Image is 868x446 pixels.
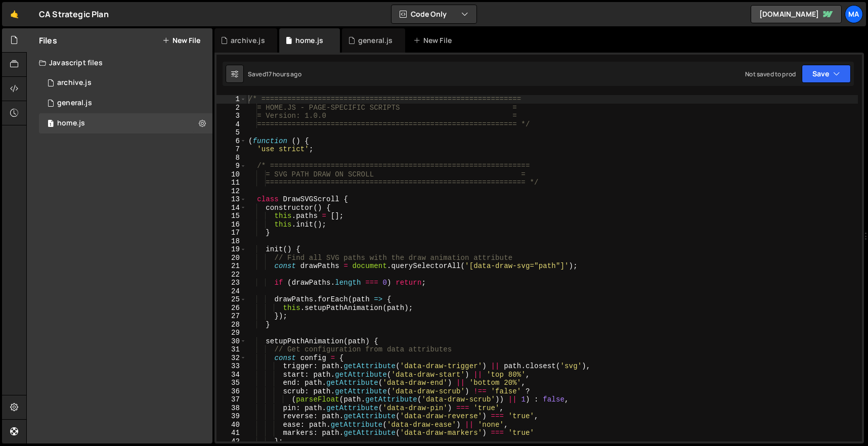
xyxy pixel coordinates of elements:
div: 1 [216,95,246,104]
div: home.js [295,35,323,46]
div: 18 [216,237,246,246]
div: general.js [57,99,92,108]
div: 15 [216,212,246,220]
div: 7 [216,145,246,154]
div: 29 [216,329,246,337]
div: 39 [216,412,246,421]
div: 17 hours ago [266,70,301,78]
div: New File [413,35,456,46]
div: general.js [358,35,393,46]
div: 23 [216,279,246,287]
h2: Files [39,35,57,46]
div: 17 [216,229,246,237]
div: 20 [216,254,246,262]
div: 9 [216,162,246,170]
div: 8 [216,154,246,162]
a: Ma [845,5,863,23]
div: 40 [216,421,246,429]
div: 12 [216,187,246,196]
div: 13 [216,195,246,204]
div: 25 [216,295,246,304]
div: 19 [216,245,246,254]
div: 21 [216,262,246,271]
div: 38 [216,404,246,413]
div: 17131/47264.js [39,93,212,113]
div: 36 [216,387,246,396]
div: 10 [216,170,246,179]
span: 1 [48,120,54,128]
div: Saved [248,70,301,78]
div: 28 [216,321,246,329]
button: Code Only [392,5,476,23]
div: 41 [216,429,246,437]
div: 24 [216,287,246,296]
div: Not saved to prod [745,70,796,78]
div: 31 [216,345,246,354]
div: archive.js [231,35,265,46]
div: 17131/47267.js [39,113,212,133]
div: 17131/47521.js [39,73,212,93]
button: Save [802,65,851,83]
div: 3 [216,112,246,120]
div: 37 [216,395,246,404]
div: 42 [216,437,246,446]
div: 2 [216,104,246,112]
div: 35 [216,379,246,387]
div: Javascript files [27,53,212,73]
div: 14 [216,204,246,212]
div: archive.js [57,78,92,87]
div: home.js [57,119,85,128]
div: 22 [216,271,246,279]
div: CA Strategic Plan [39,8,109,20]
div: 34 [216,371,246,379]
div: 11 [216,179,246,187]
a: [DOMAIN_NAME] [751,5,842,23]
div: 6 [216,137,246,146]
div: 26 [216,304,246,313]
div: 27 [216,312,246,321]
div: 4 [216,120,246,129]
div: 16 [216,220,246,229]
button: New File [162,36,200,44]
div: 30 [216,337,246,346]
div: 32 [216,354,246,363]
div: 33 [216,362,246,371]
div: 5 [216,128,246,137]
a: 🤙 [2,2,27,26]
